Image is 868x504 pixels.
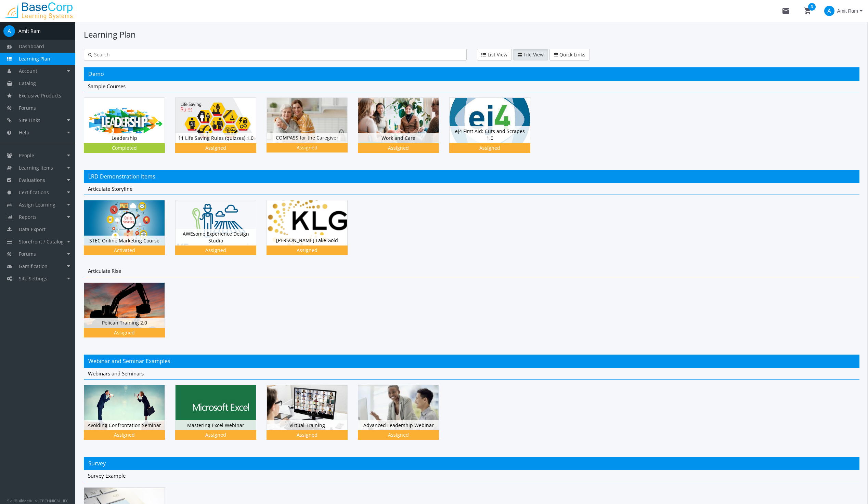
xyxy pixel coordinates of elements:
span: Assign Learning [19,201,55,208]
span: Articulate Storyline [88,185,132,192]
span: Forums [19,105,36,111]
div: COMPASS for the Caregiver [267,133,347,143]
span: Amit Ram [837,5,858,17]
div: Assigned [268,144,346,151]
div: Mastering Excel Webinar [175,385,267,450]
div: Advanced Leadership Webinar [358,385,449,450]
div: Assigned [359,432,438,438]
div: Assigned [177,145,255,151]
div: Advanced Leadership Webinar [358,420,439,430]
span: Evaluations [19,177,45,183]
span: Survey [88,460,106,467]
span: Quick Links [559,51,585,58]
span: Exclusive Products [19,92,61,99]
span: Gamification [19,263,48,269]
div: Pelican Training 2.0 [84,282,175,348]
span: Site Links [19,117,40,123]
span: Sample Courses [88,83,126,90]
div: 11 Life Saving Rules (quizzes) 1.0 [175,97,267,163]
small: SkillBuilder® - v.[TECHNICAL_ID] [7,498,68,503]
div: Virtual Training [267,420,347,430]
div: Assigned [451,145,529,151]
div: AWEsome Experience Design Studio [176,229,256,246]
span: A [3,25,15,37]
div: COMPASS for the Caregiver [267,97,358,163]
div: Completed [85,145,164,151]
div: AWEsome Experience Design Studio [175,200,267,265]
div: ej4 First Aid: Cuts and Scrapes 1.0 [449,97,541,163]
div: Leadership [84,97,175,163]
div: [PERSON_NAME] Lake Gold [267,200,358,265]
div: Assigned [85,329,164,336]
span: LRD Demonstration Items [88,173,155,180]
div: Virtual Training [267,385,358,450]
span: Learning Plan [19,55,50,62]
div: Assigned [359,145,438,151]
div: Amit Ram [18,28,41,35]
div: Mastering Excel Webinar [176,420,256,430]
span: Demo [88,70,104,78]
span: Tile View [523,51,544,58]
input: Search [92,51,462,58]
span: List View [488,51,507,58]
span: Webinars and Seminars [88,370,144,377]
span: Articulate Rise [88,267,121,274]
span: Survey Example [88,472,126,479]
div: [PERSON_NAME] Lake Gold [267,235,347,246]
div: Assigned [177,247,255,254]
mat-icon: shopping_cart [804,7,812,15]
span: Webinar and Seminar Examples [88,357,170,365]
div: Activated [85,247,164,254]
span: Account [19,68,37,74]
div: Assigned [268,432,346,438]
div: Assigned [177,432,255,438]
div: Work and Care [358,97,449,163]
span: A [824,6,834,16]
div: Avoiding Confrontation Seminar [84,385,175,450]
span: Certifications [19,189,49,196]
span: Storefront / Catalog [19,238,64,245]
mat-icon: mail [782,7,790,15]
div: Avoiding Confrontation Seminar [84,420,165,430]
div: Assigned [85,432,164,438]
span: Dashboard [19,43,44,50]
span: People [19,152,34,159]
div: ej4 First Aid: Cuts and Scrapes 1.0 [450,126,530,143]
div: Pelican Training 2.0 [84,318,165,328]
div: STEC Online Marketing Course [84,236,165,246]
span: Site Settings [19,275,47,282]
div: Assigned [268,247,346,254]
span: Reports [19,214,37,220]
h1: Learning Plan [84,29,859,40]
div: 11 Life Saving Rules (quizzes) 1.0 [176,133,256,143]
span: Data Export [19,226,46,233]
span: Catalog [19,80,36,87]
div: Leadership [84,133,165,143]
span: Help [19,129,29,136]
span: Learning Items [19,164,53,171]
span: Forums [19,251,36,257]
div: Work and Care [358,133,439,143]
div: STEC Online Marketing Course [84,200,175,265]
